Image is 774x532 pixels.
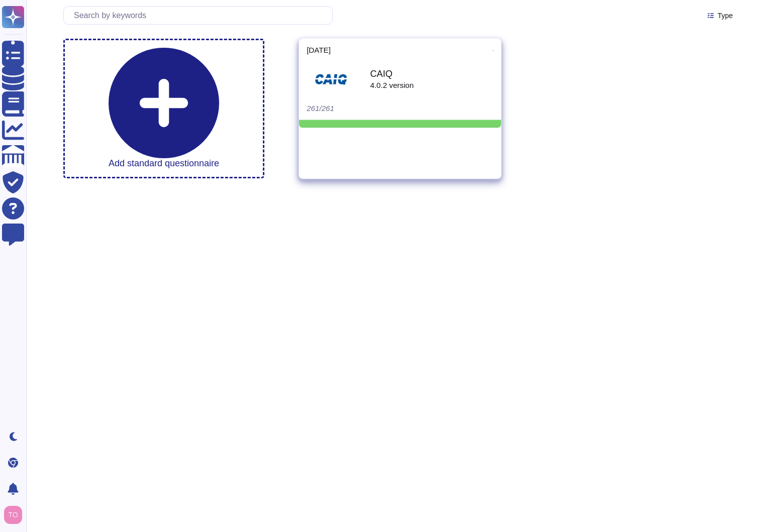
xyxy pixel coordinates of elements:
h3: Add standard questionnaire [109,158,219,169]
span: 261/261 [307,104,334,113]
span: Type [718,12,733,19]
div: CAIQ [370,69,414,78]
input: Search by keywords [69,7,332,24]
img: SQ logo [312,69,350,89]
div: [DATE] [307,46,331,54]
img: user [4,506,22,524]
div: 4.0.2 version [370,81,414,88]
button: user [2,504,29,526]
